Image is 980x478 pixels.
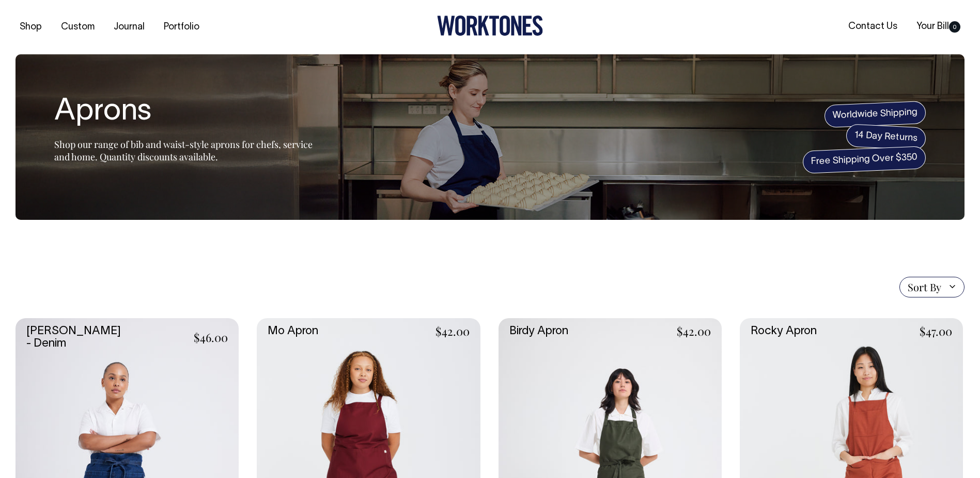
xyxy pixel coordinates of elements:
[802,146,926,174] span: Free Shipping Over $350
[54,96,313,129] h1: Aprons
[844,18,901,35] a: Contact Us
[110,19,149,36] a: Journal
[824,101,926,128] span: Worldwide Shipping
[908,281,941,293] span: Sort By
[160,19,204,36] a: Portfolio
[846,124,926,151] span: 14 Day Returns
[15,19,46,36] a: Shop
[912,18,965,35] a: Your Bill0
[949,21,960,33] span: 0
[57,19,99,36] a: Custom
[54,138,313,163] span: Shop our range of bib and waist-style aprons for chefs, service and home. Quantity discounts avai...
